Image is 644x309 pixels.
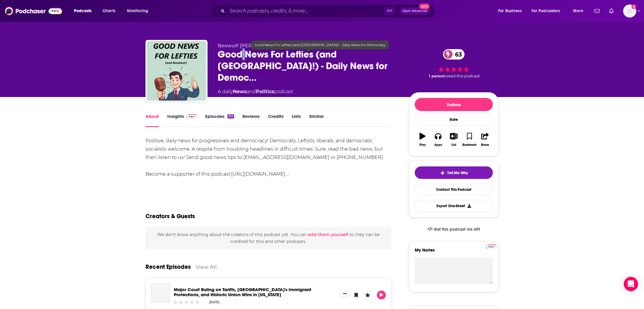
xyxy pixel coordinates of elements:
[352,291,361,299] button: Bookmark Episode
[445,74,480,78] span: rated this podcast
[363,291,372,299] button: Leave a Rating
[216,4,441,18] div: Search podcasts, credits, & more...
[377,291,386,299] button: Play
[167,113,197,127] a: InsightsPodchaser Pro
[231,171,288,177] a: [URL][DOMAIN_NAME]…
[569,6,591,16] button: open menu
[127,7,148,15] span: Monitoring
[624,277,638,291] div: Open Intercom Messenger
[218,43,282,49] span: Beowulf [PERSON_NAME]
[174,287,311,297] a: Major Court Ruling on Tariffs, Chicago's Immigrant Protections, and Historic Union Wins in Kentucky
[70,6,99,16] button: open menu
[440,171,445,175] img: tell me why sparkle
[173,300,200,304] div: Community Rating: 0 out of 5
[430,129,446,150] button: Apps
[308,232,348,237] button: add them yourself
[462,143,476,147] div: Bookmark
[233,89,247,94] a: News
[400,7,430,15] button: Open AdvancedNew
[434,227,480,232] span: Get this podcast via API
[481,143,489,147] div: Share
[443,49,465,60] a: 63
[494,6,529,16] button: open menu
[415,184,493,195] a: Contact This Podcast
[449,49,465,60] span: 63
[447,171,468,175] span: Tell Me Why
[145,213,195,220] h2: Creators & Guests
[477,129,493,150] button: Share
[532,7,560,15] span: For Podcasters
[462,129,477,150] button: Bookmark
[486,244,496,249] a: Pro website
[157,232,380,244] span: We don't know anything about the creators of this podcast yet . You can so they can be credited f...
[446,129,462,150] button: List
[623,4,636,18] span: Logged in as FIREPodchaser25
[145,263,191,271] a: Recent Episodes
[145,137,391,178] div: Positive, daily news for progressives and democracy! Democrats, Leftists, liberals, and democrati...
[186,114,197,119] img: Podchaser Pro
[423,222,485,237] a: Get this podcast via API
[415,166,493,179] button: tell me why sparkleTell Me Why
[429,74,445,78] span: 1 person
[74,7,92,15] span: Podcasts
[409,43,499,85] div: 63 1 personrated this podcast
[256,89,274,94] a: Politics
[415,113,493,126] div: Rate
[123,6,156,16] button: open menu
[292,113,301,127] a: Lists
[209,300,219,304] div: [DATE]
[631,4,636,9] svg: Add a profile image
[573,7,583,15] span: More
[528,6,569,16] button: open menu
[227,6,384,16] input: Search podcasts, credits, & more...
[103,7,115,15] span: Charts
[5,5,62,17] img: Podchaser - Follow, Share and Rate Podcasts
[227,114,234,118] div: 312
[268,113,284,127] a: Credits
[247,89,256,94] span: and
[145,113,159,127] a: About
[384,7,395,15] span: ⌘ K
[242,113,260,127] a: Reviews
[415,247,493,257] label: My Notes
[196,264,217,270] a: View All
[434,143,442,147] div: Apps
[309,113,324,127] a: Similar
[419,143,426,147] div: Play
[592,6,602,16] a: Show notifications dropdown
[99,6,119,16] a: Charts
[623,4,636,18] button: Show profile menu
[623,4,636,18] img: User Profile
[607,6,616,16] a: Show notifications dropdown
[340,291,349,297] button: Show More Button
[402,10,427,13] span: Open Advanced
[147,41,206,101] img: Good News For Lefties (and America!) - Daily News for Democracy
[415,200,493,212] button: Export One-Sheet
[415,98,493,111] button: Follow
[486,244,496,249] img: Podchaser Pro
[218,88,293,95] div: A daily podcast
[498,7,522,15] span: For Business
[415,129,430,150] button: Play
[151,283,170,302] a: Major Court Ruling on Tariffs, Chicago's Immigrant Protections, and Historic Union Wins in Kentucky
[251,40,389,49] div: Good News For Lefties (and [GEOGRAPHIC_DATA]!) - Daily News for Democracy
[205,113,234,127] a: Episodes312
[451,143,456,147] div: List
[419,4,430,9] span: New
